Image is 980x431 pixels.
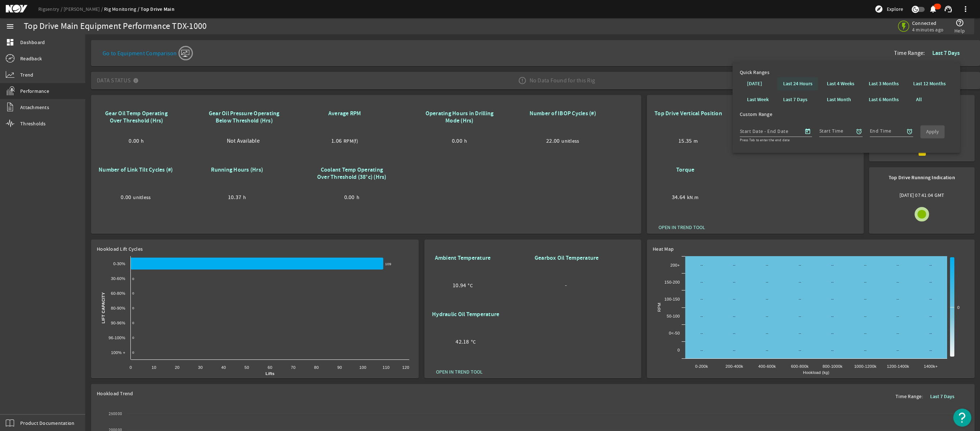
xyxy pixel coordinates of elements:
span: Not Available [227,137,260,145]
b: Last 4 Weeks [827,80,854,87]
text: 0 [130,365,132,370]
text: -- [864,314,867,318]
button: Open Resource Center [953,409,971,427]
text: -- [700,314,703,318]
mat-expansion-panel-header: Data StatusNo Data Found for this Rig [91,72,980,89]
div: Time Range: [894,47,974,60]
text: RPM [657,303,661,312]
mat-icon: support_agent [944,5,953,13]
text: Lifts [265,371,275,376]
text: 60 [268,365,272,370]
span: [DATE] 07:41:04 GMT [899,191,945,201]
text: -- [929,280,932,284]
text: -- [831,263,834,267]
span: m [694,137,698,145]
text: 90 [337,365,342,370]
b: Hydraulic Oil Temperature [432,310,499,318]
text: -- [897,280,899,284]
text: -- [864,280,867,284]
span: Hookload Trend [97,390,133,403]
button: Last 4 Weeks [821,77,860,90]
text: -- [733,314,735,318]
text: -- [897,263,899,267]
text: -- [831,297,834,301]
span: 15.35 [678,137,692,145]
text: -- [766,314,768,318]
button: Explore [872,3,906,15]
text: 200+ [670,263,680,267]
b: Ambient Temperature [435,254,491,262]
span: °C [468,282,473,289]
span: Readback [20,55,42,62]
b: Top Drive Running Indication [889,174,955,181]
button: Last Week [741,93,774,106]
b: Number of IBOP Cycles (#) [530,109,596,117]
mat-label: Start Date - End Date [740,128,789,134]
span: unitless [133,194,151,201]
text: 10 [152,365,156,370]
text: -- [733,331,735,335]
b: Gearbox Oil Temperature [535,254,599,262]
text: 120 [402,365,409,370]
b: Last Week [747,96,769,103]
b: Last 24 Hours [783,80,812,87]
text: 0 [132,350,134,354]
text: -- [929,331,932,335]
b: Coolant Temp Operating Over Threshold (38°c) (Hrs) [317,166,387,181]
text: -- [766,331,768,335]
text: -- [929,348,932,352]
text: 109 [385,262,391,266]
text: Lift Capacity [101,292,105,324]
span: 42.18 [456,338,469,345]
text: -- [897,314,899,318]
text: -- [831,331,834,335]
span: Help [954,27,965,34]
span: °C [471,338,476,345]
text: 0 [132,321,134,325]
button: All [907,93,931,106]
span: RPM(f) [344,137,358,145]
span: 34.64 [672,194,685,201]
button: Last 12 Months [907,77,951,90]
mat-icon: dashboard [6,38,14,47]
text: 250000 [109,411,122,417]
text: -- [929,297,932,301]
text: 40 [221,365,226,370]
text: 70 [291,365,295,370]
button: Last 24 Hours [777,77,818,90]
text: -- [700,280,703,284]
text: -- [929,263,932,267]
button: Last Month [821,93,857,106]
b: Number of Link Tilt Cycles (#) [99,166,173,173]
text: -- [733,348,735,352]
input: Start Date [740,127,763,135]
text: -- [864,348,867,352]
b: Last 3 Months [869,80,899,87]
text: -- [733,297,735,301]
text: 800-1000k [823,364,842,368]
text: -- [700,348,703,352]
span: 1.06 [331,137,342,145]
span: 22.00 [546,137,560,145]
button: more_vert [957,0,974,18]
text: 90-96% [111,321,125,325]
b: Last 7 Days [930,393,954,400]
div: Top Drive Main Equipment Performance TDX-1000 [24,23,207,30]
span: 10.37 [228,194,241,201]
b: Last 7 Days [783,96,807,103]
text: 1400k+ [924,364,938,368]
a: Top Drive Main [141,6,174,13]
text: 80 [314,365,319,370]
mat-hint: Press Tab to enter the end date [740,137,790,142]
a: [PERSON_NAME] [64,6,104,12]
text: -- [897,331,899,335]
text: -- [799,280,801,284]
text: -- [766,297,768,301]
span: Dashboard [20,39,45,46]
span: 0.00 [452,137,462,145]
button: [DATE] [741,77,768,90]
b: Last 6 Months [869,96,899,103]
a: Go to Equipment Comparison [103,44,191,59]
mat-icon: explore [875,5,883,13]
span: Connected [912,20,944,26]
